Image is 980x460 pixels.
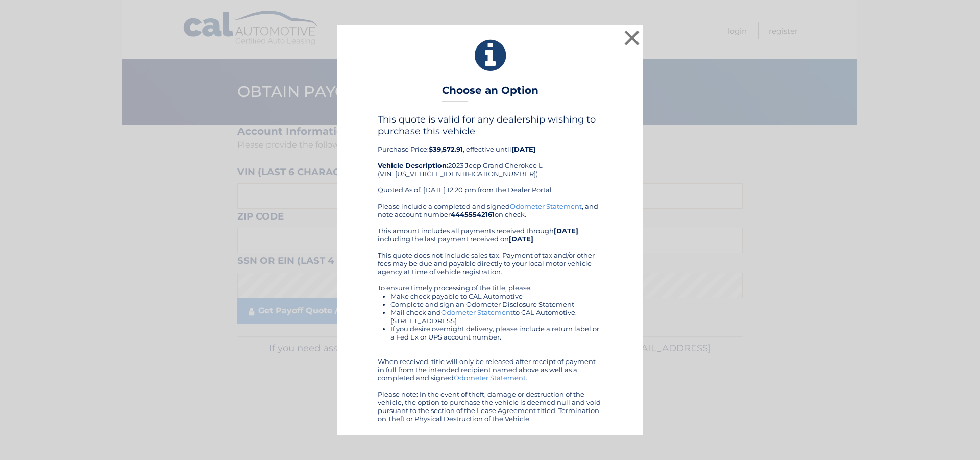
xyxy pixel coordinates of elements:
[378,114,602,202] div: Purchase Price: , effective until 2023 Jeep Grand Cherokee L (VIN: [US_VEHICLE_IDENTIFICATION_NUM...
[509,235,533,243] b: [DATE]
[390,308,602,325] li: Mail check and to CAL Automotive, [STREET_ADDRESS]
[390,325,602,341] li: If you desire overnight delivery, please include a return label or a Fed Ex or UPS account number.
[390,292,602,300] li: Make check payable to CAL Automotive
[390,300,602,308] li: Complete and sign an Odometer Disclosure Statement
[429,145,463,153] b: $39,572.91
[510,202,582,210] a: Odometer Statement
[441,308,513,317] a: Odometer Statement
[378,161,448,170] strong: Vehicle Description:
[554,227,578,235] b: [DATE]
[451,210,495,219] b: 44455542161
[378,202,602,423] div: Please include a completed and signed , and note account number on check. This amount includes al...
[378,114,602,136] h4: This quote is valid for any dealership wishing to purchase this vehicle
[511,145,536,153] b: [DATE]
[454,374,526,382] a: Odometer Statement
[442,84,538,102] h3: Choose an Option
[622,28,642,48] button: ×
